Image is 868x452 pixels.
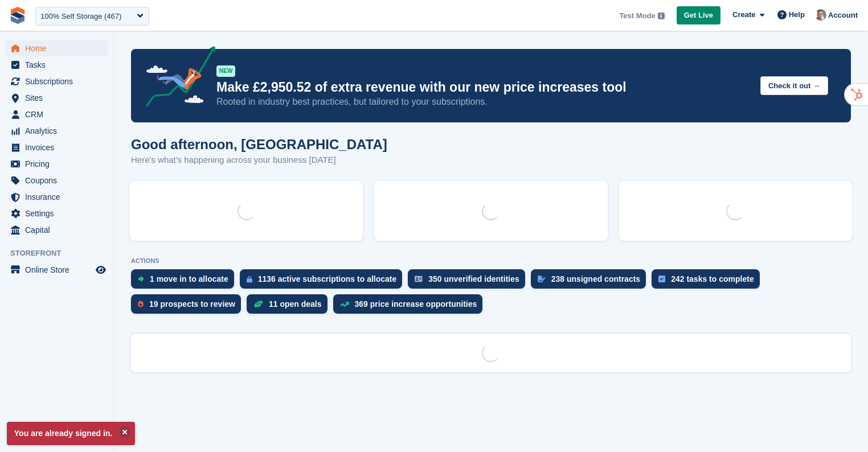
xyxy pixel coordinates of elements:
div: 369 price increase opportunities [355,299,477,309]
a: 242 tasks to complete [652,269,765,294]
img: deal-1b604bf984904fb50ccaf53a9ad4b4a5d6e5aea283cecdc64d6e3604feb123c2.svg [253,300,263,308]
span: Insurance [25,189,93,205]
a: 369 price increase opportunities [333,294,489,319]
a: 11 open deals [247,294,333,319]
a: menu [6,123,108,139]
span: Account [828,10,858,21]
span: CRM [25,106,93,122]
div: 1 move in to allocate [150,274,228,283]
a: menu [6,106,108,122]
img: move_ins_to_allocate_icon-fdf77a2bb77ea45bf5b3d319d69a93e2d87916cf1d5bf7949dd705db3b84f3ca.svg [138,276,144,282]
img: task-75834270c22a3079a89374b754ae025e5fb1db73e45f91037f5363f120a921f8.svg [658,276,665,282]
div: NEW [216,65,235,77]
a: menu [6,90,108,106]
span: Pricing [25,156,93,172]
span: Help [789,9,805,20]
a: 350 unverified identities [408,269,531,294]
img: prospect-51fa495bee0391a8d652442698ab0144808aea92771e9ea1ae160a38d050c398.svg [138,301,144,307]
img: active_subscription_to_allocate_icon-d502201f5373d7db506a760aba3b589e785aa758c864c3986d89f69b8ff3... [247,276,252,283]
div: 100% Self Storage (467) [40,11,121,22]
div: 242 tasks to complete [671,274,754,283]
img: Sebastien Bonnier [815,9,826,20]
img: icon-info-grey-7440780725fd019a000dd9b08b2336e03edf1995a4989e88bcd33f0948082b44.svg [658,13,665,19]
p: ACTIONS [131,257,851,265]
a: menu [6,222,108,238]
div: 1136 active subscriptions to allocate [258,274,397,283]
span: Online Store [25,262,93,278]
button: Check it out → [760,76,828,95]
span: Invoices [25,139,93,155]
p: You are already signed in. [7,422,135,445]
a: 19 prospects to review [131,294,247,319]
div: 350 unverified identities [428,274,519,283]
span: Create [732,9,755,20]
a: 1136 active subscriptions to allocate [240,269,408,294]
img: price_increase_opportunities-93ffe204e8149a01c8c9dc8f82e8f89637d9d84a8eef4429ea346261dce0b2c0.svg [340,302,349,307]
span: Subscriptions [25,73,93,89]
p: Make £2,950.52 of extra revenue with our new price increases tool [216,79,751,96]
img: stora-icon-8386f47178a22dfd0bd8f6a31ec36ba5ce8667c1dd55bd0f319d3a0aa187defe.svg [9,7,26,24]
img: price-adjustments-announcement-icon-8257ccfd72463d97f412b2fc003d46551f7dbcb40ab6d574587a9cd5c0d94... [136,46,216,111]
a: menu [6,40,108,56]
img: contract_signature_icon-13c848040528278c33f63329250d36e43548de30e8caae1d1a13099fd9432cc5.svg [538,276,546,282]
p: Rooted in industry best practices, but tailored to your subscriptions. [216,96,751,108]
a: Preview store [94,263,108,277]
a: menu [6,262,108,278]
a: Get Live [677,6,720,25]
span: Sites [25,90,93,106]
span: Coupons [25,172,93,188]
a: menu [6,189,108,205]
p: Here's what's happening across your business [DATE] [131,154,387,167]
a: 1 move in to allocate [131,269,240,294]
span: Analytics [25,123,93,139]
span: Settings [25,206,93,221]
span: Tasks [25,57,93,73]
span: Test Mode [619,10,655,22]
span: Home [25,40,93,56]
a: menu [6,73,108,89]
a: menu [6,156,108,172]
div: 19 prospects to review [149,299,235,309]
a: menu [6,57,108,73]
a: 238 unsigned contracts [531,269,652,294]
div: 238 unsigned contracts [551,274,640,283]
span: Capital [25,222,93,238]
span: Storefront [10,248,113,259]
div: 11 open deals [269,299,322,309]
img: verify_identity-adf6edd0f0f0b5bbfe63781bf79b02c33cf7c696d77639b501bdc392416b5a36.svg [415,276,423,282]
a: menu [6,139,108,155]
a: menu [6,172,108,188]
a: menu [6,206,108,221]
h1: Good afternoon, [GEOGRAPHIC_DATA] [131,137,387,152]
span: Get Live [684,10,713,21]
